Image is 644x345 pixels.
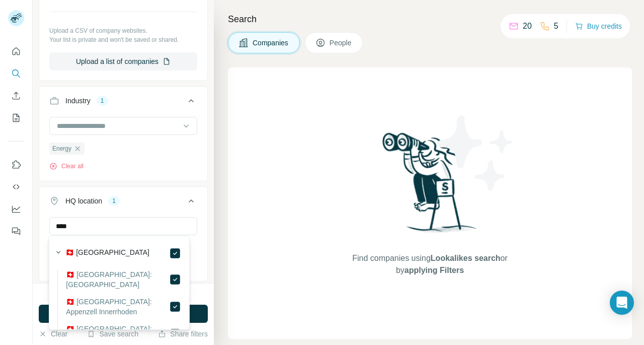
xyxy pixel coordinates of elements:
button: Dashboard [8,200,24,218]
div: Industry [65,96,91,106]
label: 🇨🇭 [GEOGRAPHIC_DATA]: Appenzell Ausserrhoden [66,324,169,344]
span: Lookalikes search [431,254,501,262]
label: 🇨🇭 [GEOGRAPHIC_DATA]: Appenzell Innerrhoden [66,297,169,317]
button: Search [8,64,24,83]
div: 1 [97,96,108,105]
h4: Search [228,12,632,26]
img: Surfe Illustration - Stars [430,108,521,198]
div: 1 [108,196,120,205]
button: Share filters [158,329,208,339]
button: Clear all [49,162,84,171]
p: 20 [523,20,532,32]
span: Find companies using or by [349,252,510,277]
p: Upload a CSV of company websites. [49,26,197,35]
button: Buy credits [575,19,622,33]
button: Industry1 [39,89,207,117]
span: applying Filters [405,266,464,274]
button: Quick start [8,42,24,60]
span: Companies [253,38,289,48]
button: Enrich CSV [8,87,24,105]
button: Run search [39,305,208,323]
span: Energy [52,144,71,153]
label: 🇨🇭 [GEOGRAPHIC_DATA]: [GEOGRAPHIC_DATA] [66,269,169,290]
button: Save search [87,329,138,339]
button: Use Surfe on LinkedIn [8,156,24,174]
button: Use Surfe API [8,178,24,196]
span: People [330,38,353,48]
div: HQ location [65,196,102,206]
div: Open Intercom Messenger [610,291,634,315]
button: My lists [8,109,24,127]
button: HQ location1 [39,189,207,217]
button: Feedback [8,222,24,240]
label: 🇨🇭 [GEOGRAPHIC_DATA] [65,247,149,259]
p: Your list is private and won't be saved or shared. [49,35,197,44]
p: 5 [554,20,558,32]
img: Surfe Illustration - Woman searching with binoculars [378,130,482,242]
button: Clear [39,329,67,339]
button: Upload a list of companies [49,52,197,71]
